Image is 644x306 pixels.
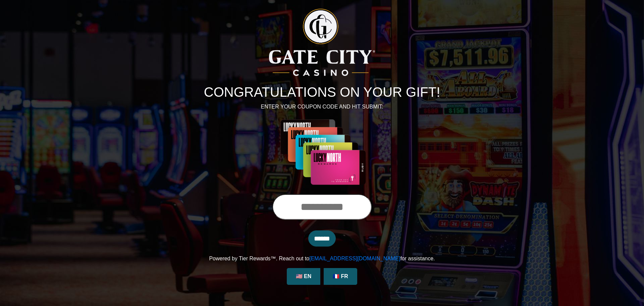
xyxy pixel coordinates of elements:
[136,84,508,100] h1: CONGRATULATIONS ON YOUR GIFT!
[309,256,400,261] a: [EMAIL_ADDRESS][DOMAIN_NAME]
[269,9,375,76] img: Logo
[285,268,359,285] div: Language Selection
[324,268,357,285] a: 🇫🇷 FR
[209,256,435,261] span: Powered by Tier Rewards™. Reach out to for assistance.
[262,119,382,186] img: Center Image
[287,268,320,285] a: 🇺🇸 EN
[136,103,508,111] p: ENTER YOUR COUPON CODE AND HIT SUBMIT:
